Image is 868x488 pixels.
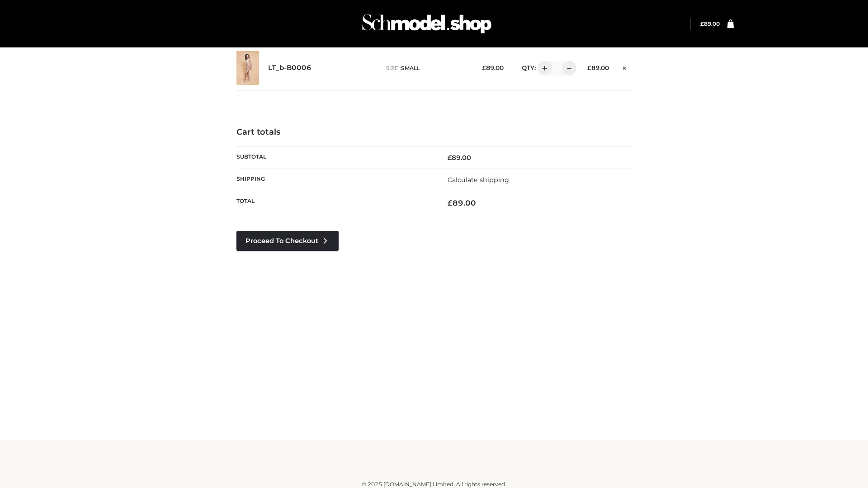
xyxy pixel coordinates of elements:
th: Shipping [236,169,434,191]
span: SMALL [401,65,420,71]
span: £ [448,198,453,207]
a: Proceed to Checkout [236,231,339,251]
span: £ [482,64,486,71]
img: Schmodel Admin 964 [359,6,495,42]
h4: Cart totals [236,127,632,137]
a: £89.00 [700,20,720,27]
p: size : [386,64,468,72]
bdi: 89.00 [587,64,609,71]
a: Calculate shipping [448,176,509,184]
th: Total [236,191,434,215]
bdi: 89.00 [448,198,476,207]
span: £ [700,20,704,27]
span: £ [448,154,452,162]
span: £ [587,64,591,71]
div: QTY: [513,61,573,75]
bdi: 89.00 [448,154,471,162]
bdi: 89.00 [482,64,504,71]
a: LT_b-B0006 [268,64,311,72]
th: Subtotal [236,146,434,169]
a: Remove this item [618,61,632,73]
bdi: 89.00 [700,20,720,27]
